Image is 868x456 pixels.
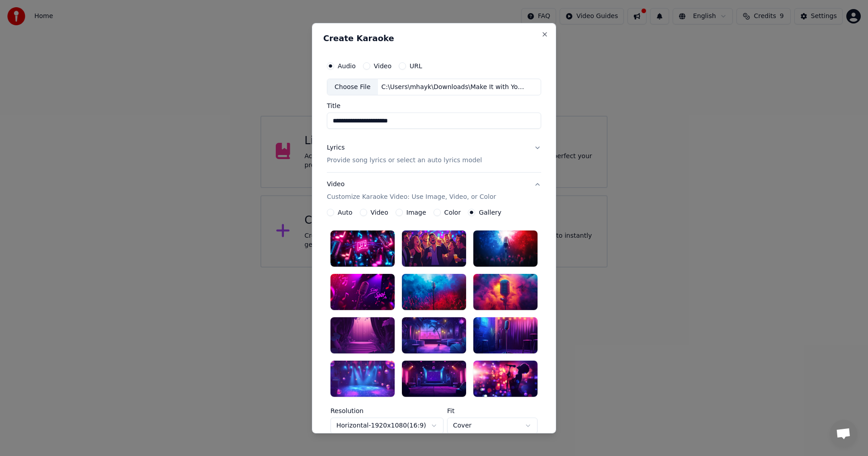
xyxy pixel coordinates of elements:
[338,62,356,69] label: Audio
[327,143,344,152] div: Lyrics
[410,62,422,69] label: URL
[327,103,541,109] label: Title
[406,209,426,216] label: Image
[479,209,501,216] label: Gallery
[338,209,353,216] label: Auto
[323,34,545,42] h2: Create Karaoke
[444,209,461,216] label: Color
[327,156,482,165] p: Provide song lyrics or select an auto lyrics model
[327,136,541,172] button: LyricsProvide song lyrics or select an auto lyrics model
[330,408,443,414] label: Resolution
[327,180,496,202] div: Video
[327,173,541,209] button: VideoCustomize Karaoke Video: Use Image, Video, or Color
[371,209,388,216] label: Video
[327,193,496,202] p: Customize Karaoke Video: Use Image, Video, or Color
[447,408,538,414] label: Fit
[378,82,532,91] div: C:\Users\mhayk\Downloads\Make It with You - Bread.mp3
[327,79,378,95] div: Choose File
[374,62,392,69] label: Video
